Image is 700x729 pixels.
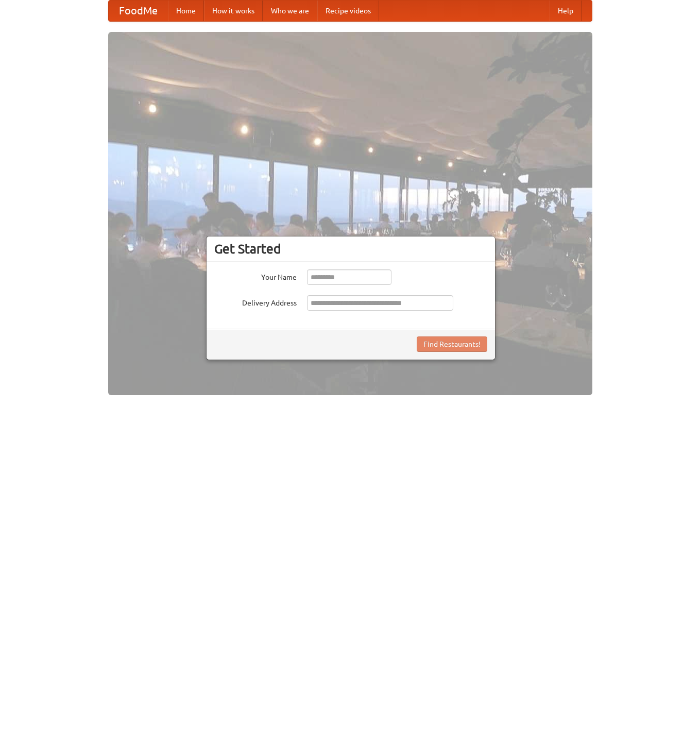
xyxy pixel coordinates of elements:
[317,1,379,21] a: Recipe videos
[214,295,297,308] label: Delivery Address
[417,336,487,352] button: Find Restaurants!
[550,1,582,21] a: Help
[214,269,297,282] label: Your Name
[214,241,487,257] h3: Get Started
[109,1,168,21] a: FoodMe
[168,1,204,21] a: Home
[263,1,317,21] a: Who we are
[204,1,263,21] a: How it works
